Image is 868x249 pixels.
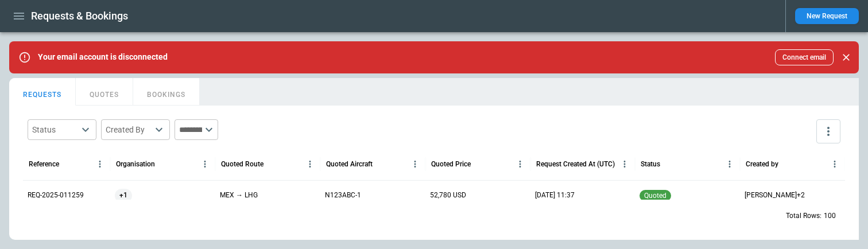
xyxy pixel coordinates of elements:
[38,52,168,62] p: Your email account is disconnected
[326,160,373,168] div: Quoted Aircraft
[115,181,132,210] span: +1
[786,211,821,221] p: Total Rows:
[28,190,84,200] p: REQ-2025-011259
[408,157,423,172] button: Quoted Aircraft column menu
[641,160,660,168] div: Status
[31,9,128,23] h1: Requests & Bookings
[325,190,361,200] p: N123ABC-1
[642,192,669,200] span: quoted
[795,8,859,24] button: New Request
[220,190,258,200] p: MEX → LHG
[133,78,200,106] button: BOOKINGS
[513,157,528,172] button: Quoted Price column menu
[824,211,836,221] p: 100
[197,157,212,172] button: Organisation column menu
[536,160,615,168] div: Request Created At (UTC)
[617,157,632,172] button: Request Created At (UTC) column menu
[775,49,834,65] button: Connect email
[745,190,805,200] p: aliona aerios+2
[106,124,152,135] div: Created By
[838,49,854,65] button: Close
[303,157,317,172] button: Quoted Route column menu
[838,45,854,70] div: dismiss
[827,157,842,172] button: Created by column menu
[722,157,737,172] button: Status column menu
[746,160,778,168] div: Created by
[116,160,155,168] div: Organisation
[92,157,107,172] button: Reference column menu
[9,78,76,106] button: REQUESTS
[221,160,263,168] div: Quoted Route
[535,190,575,200] p: 28/08/2025 11:37
[29,160,59,168] div: Reference
[76,78,133,106] button: QUOTES
[32,124,78,135] div: Status
[431,160,471,168] div: Quoted Price
[430,190,466,200] p: 52,780 USD
[816,119,840,143] button: more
